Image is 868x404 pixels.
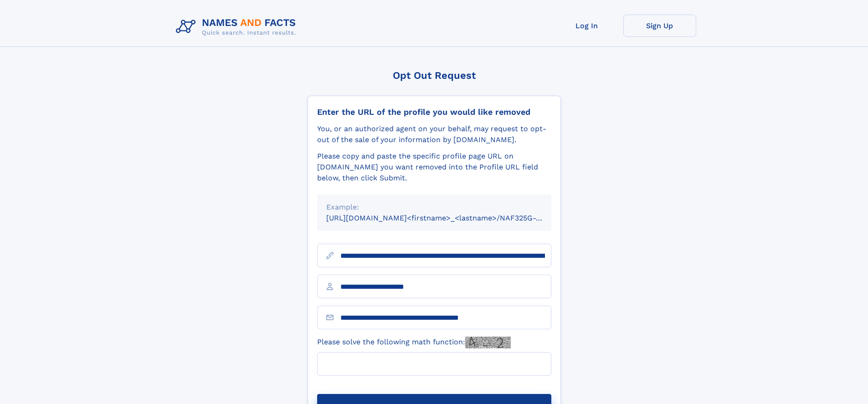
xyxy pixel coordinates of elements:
div: Example: [326,202,542,213]
a: Log In [550,15,623,37]
img: Logo Names and Facts [172,15,303,39]
div: Please copy and paste the specific profile page URL on [DOMAIN_NAME] you want removed into the Pr... [317,151,551,184]
label: Please solve the following math function: [317,337,511,348]
div: Enter the URL of the profile you would like removed [317,107,551,117]
small: [URL][DOMAIN_NAME]<firstname>_<lastname>/NAF325G-xxxxxxxx [326,214,569,222]
a: Sign Up [623,15,696,37]
div: You, or an authorized agent on your behalf, may request to opt-out of the sale of your informatio... [317,123,551,145]
div: Opt Out Request [308,70,561,81]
